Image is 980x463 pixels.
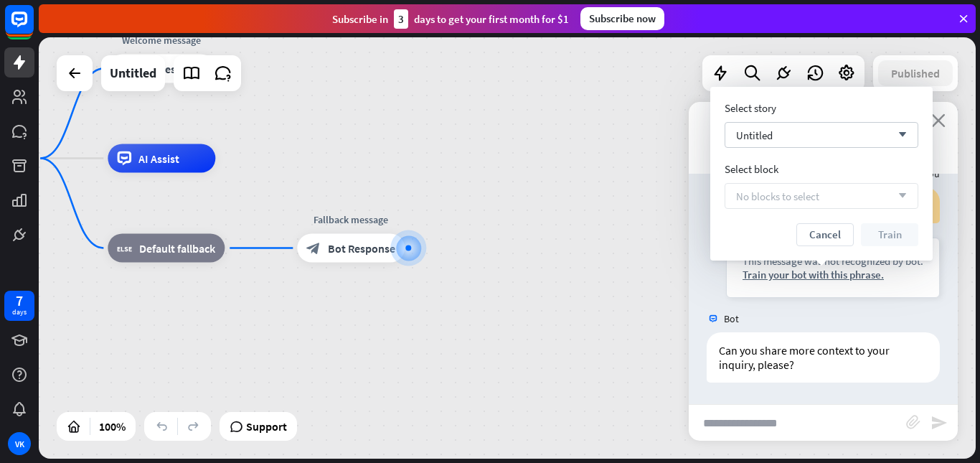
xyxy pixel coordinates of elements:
a: 7 days [4,291,34,321]
div: Subscribe in days to get your first month for $1 [332,9,569,29]
span: Bot [724,312,739,325]
div: VK [8,432,31,455]
div: 100% [95,415,130,438]
div: 3 [394,9,408,29]
button: Train [861,223,918,246]
div: Subscribe now [580,7,664,30]
div: Can you share more context to your inquiry, please? [707,332,940,383]
span: Bot Response [328,241,395,256]
span: No blocks to select [736,190,819,203]
i: block_attachment [906,415,920,429]
span: Support [246,415,287,438]
div: 7 [16,294,23,307]
div: Select story [725,101,918,115]
i: block_bot_response [306,241,321,256]
div: Untitled [110,55,156,91]
i: close [931,113,946,127]
span: Untitled [736,128,773,142]
span: Default fallback [139,241,215,256]
span: AI Assist [138,151,179,166]
div: Train your bot with this phrase. [743,268,923,281]
div: Select block [725,162,918,176]
button: Published [878,60,953,86]
div: This message was not recognized by bot. [743,254,923,268]
i: arrow_down [891,131,907,139]
div: Welcome message [97,33,226,47]
button: Open LiveChat chat widget [11,6,55,49]
button: Cancel [796,223,854,246]
div: days [12,307,27,317]
i: send [930,414,948,431]
div: Fallback message [286,212,415,227]
i: arrow_down [891,192,907,200]
i: block_fallback [117,241,132,256]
